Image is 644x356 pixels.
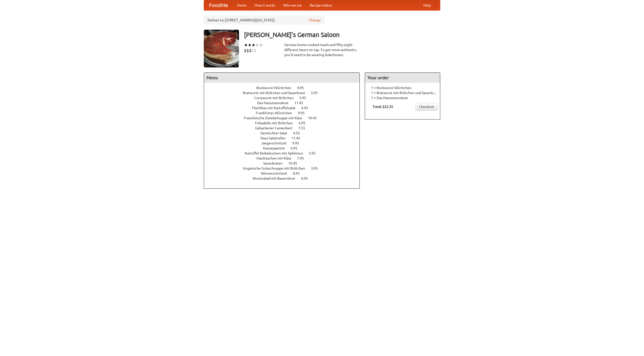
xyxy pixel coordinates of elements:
a: Kaesepaetzle 6.95 [263,146,307,150]
span: Bockwurst Würstchen [256,86,296,90]
li: 1 × Bockwurst Würstchen [368,85,437,90]
span: 9.95 [298,111,310,115]
span: 6.95 [299,121,310,125]
span: Kaesepaetzle [263,146,290,150]
span: Frankfurter Würstchen [256,111,297,115]
a: Frankfurter Würstchen 9.95 [256,111,314,115]
li: 1 × Das Hausmannskost [368,95,437,100]
span: Kartoffel Reibekuchen mit Apfelmus [245,151,308,155]
span: 9.95 [292,141,304,145]
a: Ungarische Gulaschsuppe mit Brötchen 3.95 [243,166,327,170]
a: Wurstsalad mit Bauernbrot 6.95 [253,176,317,180]
span: Das Hausmannskost [257,101,294,105]
a: Change [309,18,321,23]
a: Sauerbraten 10.45 [263,161,306,165]
a: Kartoffel Reibekuchen mit Apfelmus 5.95 [245,151,325,155]
span: 3.95 [311,166,323,170]
a: Help [419,0,435,10]
img: angular.jpg [204,30,239,67]
a: Bockwurst Würstchen 4.95 [256,86,313,90]
li: $ [247,48,249,53]
a: Frikadelle mit Brötchen 6.95 [255,121,315,125]
a: FoodMe [204,0,233,10]
span: Gebackener Camenbert [255,126,298,130]
a: How it works [251,0,279,10]
span: 4.95 [297,86,309,90]
a: Französische Zwiebelsuppe mit Käse 10.45 [244,116,326,120]
a: Gebackener Camenbert 7.55 [255,126,314,130]
a: Who we are [279,0,306,10]
span: Fleishkas mit Kartoffelsalat [252,106,301,110]
h3: [PERSON_NAME]'s German Saloon [244,30,440,40]
a: Jaegerschnitzel 9.95 [261,141,308,145]
span: Wienerschnitzel [261,171,292,175]
li: ★ [255,42,259,48]
span: Wurstsalad mit Bauernbrot [253,176,300,180]
span: 4.55 [293,131,305,135]
div: Deliver to: [STREET_ADDRESS][US_STATE] [204,16,325,25]
span: Ungarische Gulaschsuppe mit Brötchen [243,166,310,170]
a: Gemischter Salat 4.55 [260,131,309,135]
span: Bratwurst mit Brötchen und Sauerkraut [243,91,310,95]
li: ★ [252,42,255,48]
a: Recipe videos [306,0,336,10]
a: Das Hausmannskost 11.45 [257,101,312,105]
span: 6.95 [301,106,313,110]
span: 5.95 [309,151,320,155]
a: Fleishkas mit Kartoffelsalat 6.95 [252,106,317,110]
li: $ [254,48,257,53]
span: 11.45 [291,136,305,140]
span: Gemischter Salat [260,131,292,135]
span: 8.95 [293,171,305,175]
a: Maultaschen mit Käse 7.95 [256,156,313,160]
span: Currywurst mit Brötchen [254,96,299,100]
span: Sauerbraten [263,161,288,165]
span: Jaegerschnitzel [261,141,292,145]
span: 11.45 [294,101,308,105]
span: 5.95 [311,91,323,95]
li: ★ [248,42,252,48]
li: $ [249,48,252,53]
a: Home [233,0,251,10]
span: 6.95 [301,176,313,180]
span: 7.95 [297,156,309,160]
a: Bratwurst mit Brötchen und Sauerkraut 5.95 [243,91,327,95]
span: Maultaschen mit Käse [256,156,296,160]
li: $ [244,48,247,53]
span: Französische Zwiebelsuppe mit Käse [244,116,307,120]
li: $ [252,48,254,53]
b: Total: $22.35 [373,105,393,109]
span: 10.45 [308,116,322,120]
a: Currywurst mit Brötchen 5.95 [254,96,315,100]
span: 5.95 [299,96,311,100]
span: 6.95 [291,146,302,150]
li: 1 × Bratwurst mit Brötchen und Sauerkraut [368,90,437,95]
div: German home-cooked meals and fifty-eight different beers on tap. To get more authentic, you'd nee... [284,42,360,57]
h4: Your order [365,73,440,83]
a: Wienerschnitzel 8.95 [261,171,309,175]
span: Frikadelle mit Brötchen [255,121,298,125]
a: Haus Salatteller 11.45 [260,136,309,140]
span: 7.55 [298,126,310,130]
span: 10.45 [288,161,302,165]
li: ★ [259,42,263,48]
span: Haus Salatteller [260,136,291,140]
h4: Menu [204,73,359,83]
li: ★ [244,42,248,48]
a: Checkout [416,103,437,110]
